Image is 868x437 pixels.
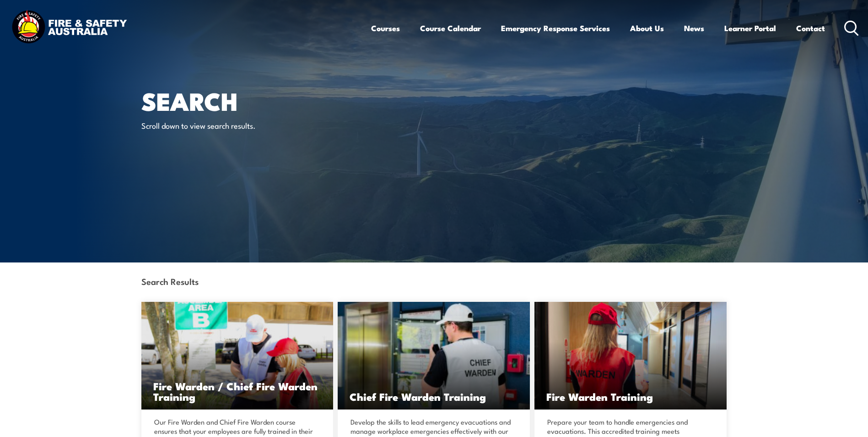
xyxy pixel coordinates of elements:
[141,90,367,111] h1: Search
[141,120,308,131] p: Scroll down to view search results.
[684,16,704,40] a: News
[420,16,481,40] a: Course Calendar
[501,16,610,40] a: Emergency Response Services
[546,391,715,402] h3: Fire Warden Training
[796,16,825,40] a: Contact
[534,302,727,410] img: Fire Warden Training
[153,381,322,402] h3: Fire Warden / Chief Fire Warden Training
[371,16,400,40] a: Courses
[630,16,664,40] a: About Us
[338,302,530,410] img: Chief Fire Warden Training
[141,302,334,410] img: Fire Warden and Chief Fire Warden Training
[141,275,199,287] strong: Search Results
[350,391,518,402] h3: Chief Fire Warden Training
[724,16,776,40] a: Learner Portal
[141,302,334,410] a: Fire Warden / Chief Fire Warden Training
